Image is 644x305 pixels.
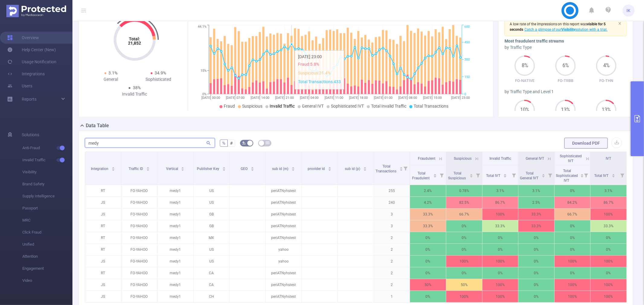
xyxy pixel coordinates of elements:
[146,168,149,170] i: icon: caret-down
[591,244,626,255] p: 0%
[580,173,584,175] i: icon: caret-up
[503,175,507,177] i: icon: caret-down
[410,244,446,255] p: 0%
[22,142,72,154] span: Anti-Fraud
[555,279,591,291] p: 100%
[7,56,56,68] a: Usage Notification
[410,220,446,232] p: 33.3%
[542,173,545,177] div: Sort
[398,96,417,100] tspan: [DATE] 08:00
[518,291,554,302] p: 0%
[555,220,591,232] p: 0%
[129,167,144,171] span: Traffic ID
[469,173,473,175] i: icon: caret-up
[121,209,157,220] p: FO-YAHOO
[201,96,220,100] tspan: [DATE] 00:00
[374,185,410,197] p: 255
[121,291,157,302] p: FO-YAHOO
[482,256,518,267] p: 100%
[202,92,207,96] tspan: 0%
[292,166,295,168] i: icon: caret-up
[22,166,72,178] span: Visibility
[474,165,482,185] i: Filter menu
[446,244,482,255] p: 0%
[482,185,518,197] p: 3.1%
[198,25,207,29] tspan: 44.1%
[591,220,626,232] p: 33.3%
[503,173,507,175] i: icon: caret-up
[22,190,72,202] span: Supply Intelligence
[194,209,229,220] p: GB
[489,156,511,161] span: Invalid Traffic
[194,185,229,197] p: US
[433,175,437,177] i: icon: caret-down
[596,63,617,68] span: 4%
[266,197,302,208] p: periATNyhstest
[591,185,626,197] p: 3.1%
[302,104,324,108] span: General IVT
[612,173,615,177] div: Sort
[328,166,332,168] i: icon: caret-up
[87,76,135,83] div: General
[518,279,554,291] p: 0%
[555,63,576,68] span: 6%
[266,220,302,232] p: periATNyhstest
[112,166,115,168] i: icon: caret-up
[401,152,410,185] i: Filter menu
[586,78,627,84] p: FO-THN
[345,167,361,171] span: sub id (p)
[555,197,591,208] p: 84.2%
[22,202,72,214] span: Passport
[112,168,115,170] i: icon: caret-down
[146,166,149,168] i: icon: caret-up
[482,220,518,232] p: 33.3%
[308,167,326,171] span: provider id
[399,166,403,170] div: Sort
[157,291,193,302] p: medy1
[520,171,540,180] span: Total General IVT
[181,166,184,168] i: icon: caret-up
[627,5,631,17] span: IK
[85,244,121,255] p: RT
[157,279,193,291] p: medy1
[591,279,626,291] p: 100%
[22,275,72,287] span: Video
[580,173,584,177] div: Sort
[560,154,582,163] span: Sophisticated IVT
[222,141,225,146] span: %
[121,232,157,244] p: FO-YAHOO
[618,20,622,27] button: icon: close
[410,197,446,208] p: 4.2%
[85,220,121,232] p: RT
[328,166,332,170] div: Sort
[518,197,554,208] p: 2.5%
[272,167,289,171] span: sub id (m)
[518,209,554,220] p: 33.3%
[111,91,159,97] div: Invalid Traffic
[223,166,226,168] i: icon: caret-up
[374,256,410,267] p: 2
[518,267,554,279] p: 0%
[85,279,121,291] p: JS
[514,108,535,112] span: 10%
[223,168,226,170] i: icon: caret-down
[22,93,37,105] a: Reports
[446,291,482,302] p: 100%
[564,138,608,149] button: Download PDF
[197,167,220,171] span: Publisher Key
[22,226,72,238] span: Click Fraud
[241,167,248,171] span: GEO
[157,267,193,279] p: medy1
[518,185,554,197] p: 3.1%
[374,291,410,302] p: 1
[418,156,436,161] span: Fraudulent
[121,267,157,279] p: FO-YAHOO
[157,185,193,197] p: medy1
[446,197,482,208] p: 82.5%
[224,104,235,108] span: Fraud
[469,173,473,177] div: Sort
[555,185,591,197] p: 0%
[503,173,507,177] div: Sort
[518,256,554,267] p: 0%
[121,185,157,197] p: FO-YAHOO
